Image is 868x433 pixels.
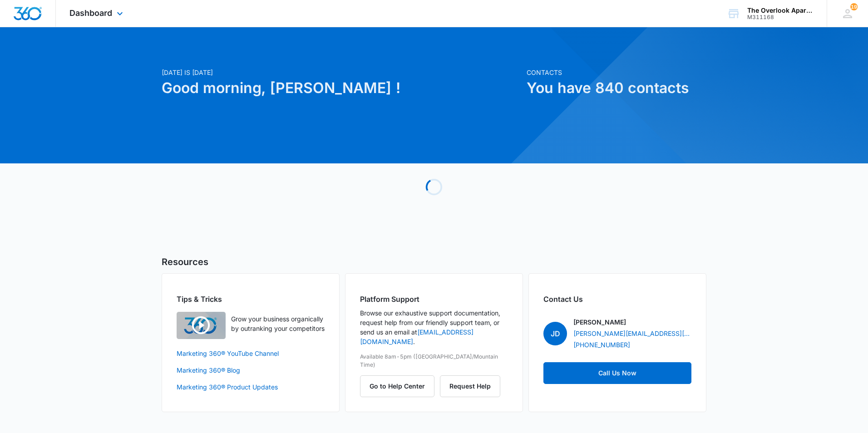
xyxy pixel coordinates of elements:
h1: Good morning, [PERSON_NAME] ! [162,77,521,99]
p: Contacts [527,68,706,77]
div: notifications count [850,3,858,10]
span: 19 [850,3,858,10]
h2: Platform Support [360,294,508,305]
p: [PERSON_NAME] [573,317,626,327]
div: account name [747,7,814,14]
h5: Resources [162,255,706,269]
span: JD [543,322,567,345]
a: [PHONE_NUMBER] [573,340,630,349]
a: Marketing 360® Blog [177,365,325,375]
div: account id [747,14,814,20]
h2: Tips & Tricks [177,294,325,305]
p: Grow your business organically by outranking your competitors [231,314,325,333]
span: Dashboard [69,8,112,18]
a: Marketing 360® YouTube Channel [177,349,325,358]
a: [PERSON_NAME][EMAIL_ADDRESS][PERSON_NAME][DOMAIN_NAME] [573,329,691,338]
img: Quick Overview Video [177,312,226,339]
button: Go to Help Center [360,375,434,397]
p: Available 8am-5pm ([GEOGRAPHIC_DATA]/Mountain Time) [360,353,508,369]
p: Browse our exhaustive support documentation, request help from our friendly support team, or send... [360,308,508,346]
a: Marketing 360® Product Updates [177,382,325,392]
h1: You have 840 contacts [527,77,706,99]
a: Request Help [440,382,500,390]
p: [DATE] is [DATE] [162,68,521,77]
a: Call Us Now [543,362,691,384]
a: Go to Help Center [360,382,440,390]
h2: Contact Us [543,294,691,305]
button: Request Help [440,375,500,397]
